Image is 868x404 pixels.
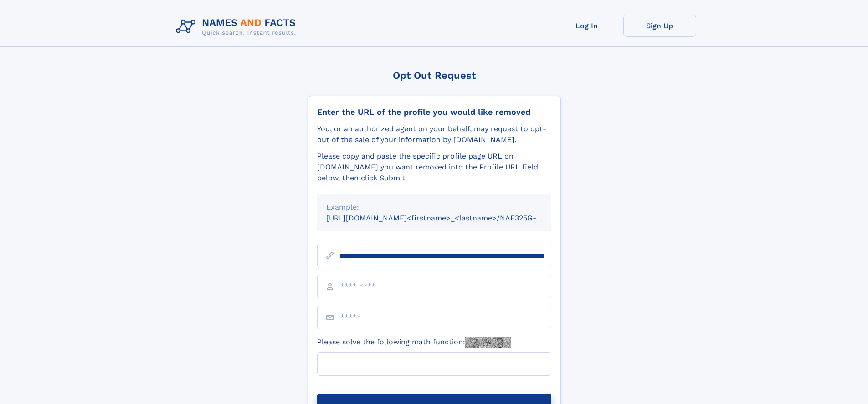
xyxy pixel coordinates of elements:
[317,151,551,184] div: Please copy and paste the specific profile page URL on [DOMAIN_NAME] you want removed into the Pr...
[317,107,551,117] div: Enter the URL of the profile you would like removed
[326,202,542,213] div: Example:
[623,15,696,37] a: Sign Up
[317,337,511,348] label: Please solve the following math function:
[308,70,561,81] div: Opt Out Request
[172,15,303,39] img: Logo Names and Facts
[326,214,569,222] small: [URL][DOMAIN_NAME]<firstname>_<lastname>/NAF325G-xxxxxxxx
[550,15,623,37] a: Log In
[317,123,551,145] div: You, or an authorized agent on your behalf, may request to opt-out of the sale of your informatio...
